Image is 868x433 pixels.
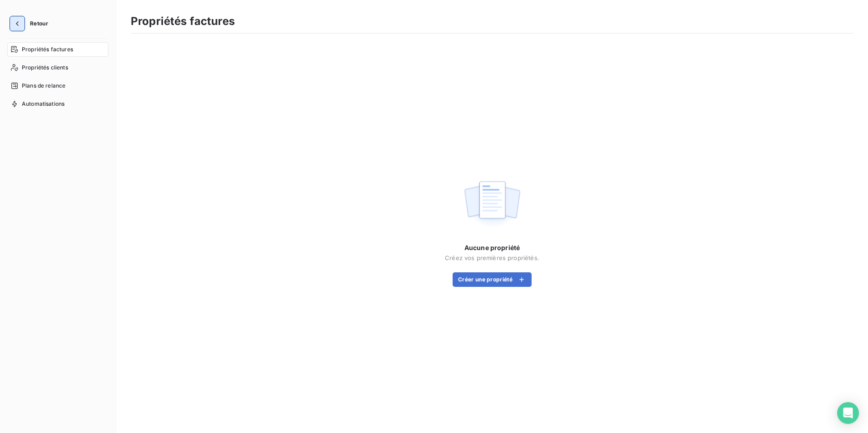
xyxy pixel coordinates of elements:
div: Open Intercom Messenger [837,402,859,424]
span: Automatisations [22,100,64,108]
span: Retour [30,21,48,26]
img: empty state [463,176,521,232]
span: Plans de relance [22,82,65,90]
a: Automatisations [7,97,108,111]
button: Retour [7,16,55,31]
a: Plans de relance [7,79,108,93]
span: Créez vos premières propriétés. [445,254,539,261]
button: Créer une propriété [453,272,532,287]
span: Propriétés factures [22,45,73,54]
span: Aucune propriété [464,243,520,252]
a: Propriétés factures [7,42,108,57]
a: Propriétés clients [7,60,108,75]
h3: Propriétés factures [131,13,235,30]
span: Propriétés clients [22,64,68,72]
